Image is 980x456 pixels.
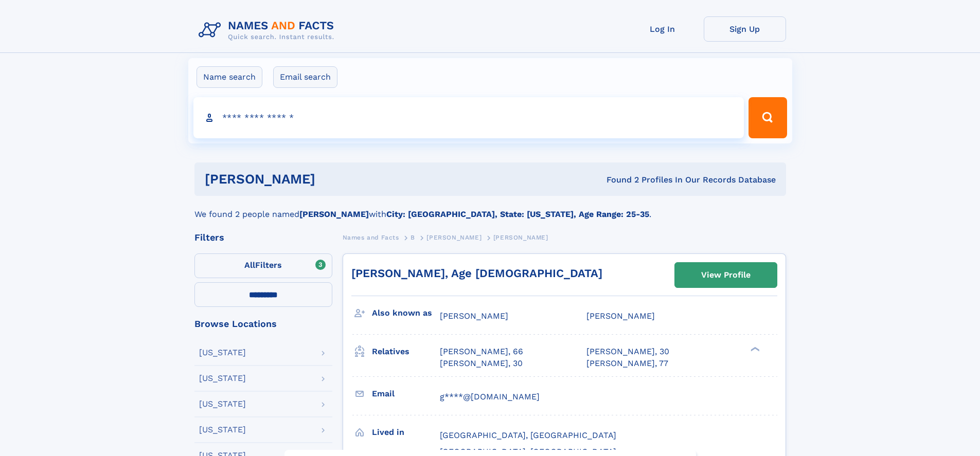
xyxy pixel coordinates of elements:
[343,231,399,244] a: Names and Facts
[426,231,482,244] a: [PERSON_NAME]
[586,311,655,321] span: [PERSON_NAME]
[194,196,786,221] div: We found 2 people named with .
[197,66,262,88] label: Name search
[199,400,246,408] div: [US_STATE]
[194,16,343,44] img: Logo Names and Facts
[199,349,246,357] div: [US_STATE]
[273,66,337,88] label: Email search
[440,311,508,321] span: [PERSON_NAME]
[704,16,786,42] a: Sign Up
[194,253,332,278] label: Filters
[193,97,744,138] input: search input
[372,304,440,322] h3: Also known as
[440,346,523,357] a: [PERSON_NAME], 66
[372,424,440,441] h3: Lived in
[748,346,760,353] div: ❯
[440,430,616,440] span: [GEOGRAPHIC_DATA], [GEOGRAPHIC_DATA]
[411,234,415,241] span: B
[461,174,776,186] div: Found 2 Profiles In Our Records Database
[299,209,369,219] b: [PERSON_NAME]
[426,234,482,241] span: [PERSON_NAME]
[586,346,669,357] a: [PERSON_NAME], 30
[440,358,523,369] a: [PERSON_NAME], 30
[749,97,787,138] button: Search Button
[351,267,602,280] a: [PERSON_NAME], Age [DEMOGRAPHIC_DATA]
[194,233,332,242] div: Filters
[205,173,461,186] h1: [PERSON_NAME]
[372,343,440,360] h3: Relatives
[199,426,246,434] div: [US_STATE]
[386,209,649,219] b: City: [GEOGRAPHIC_DATA], State: [US_STATE], Age Range: 25-35
[411,231,415,244] a: B
[675,263,777,287] a: View Profile
[493,234,548,241] span: [PERSON_NAME]
[701,263,751,287] div: View Profile
[586,358,668,369] a: [PERSON_NAME], 77
[621,16,704,42] a: Log In
[199,374,246,382] div: [US_STATE]
[372,385,440,403] h3: Email
[244,260,255,270] span: All
[194,319,332,329] div: Browse Locations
